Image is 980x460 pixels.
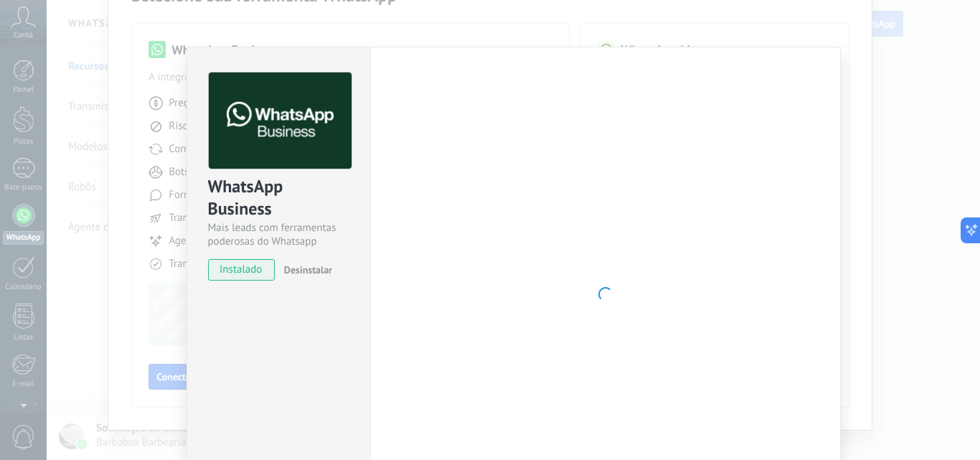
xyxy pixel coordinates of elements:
div: WhatsApp Business [208,175,349,221]
font: Mais leads com ferramentas poderosas do Whatsapp [208,221,336,248]
img: logo_main.png [209,72,352,169]
font: WhatsApp Business [208,175,288,220]
font: Desinstalar [284,263,332,276]
font: instalado [220,263,262,276]
button: Desinstalar [278,259,332,281]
